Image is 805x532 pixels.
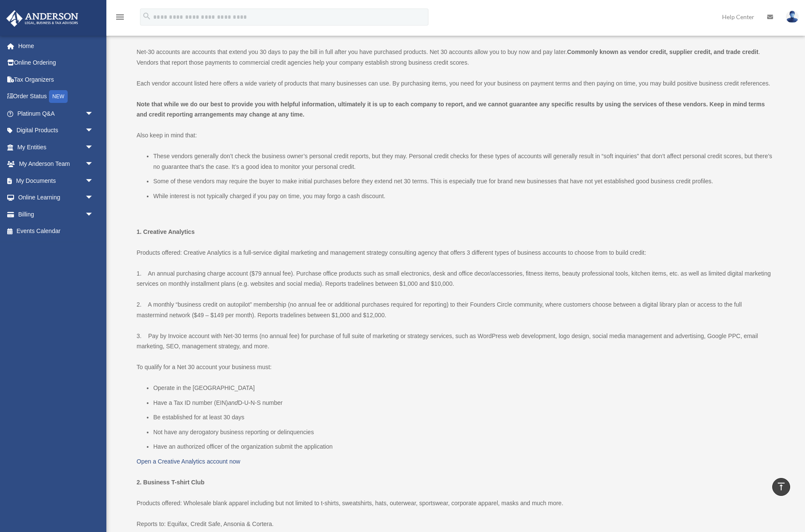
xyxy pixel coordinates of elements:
[85,156,102,173] span: arrow_drop_down
[137,268,773,289] p: 1. An annual purchasing charge account ($79 annual fee). Purchase office products such as small e...
[6,37,106,54] a: Home
[142,11,151,21] i: search
[6,54,106,71] a: Online Ordering
[772,478,790,496] a: vertical_align_top
[6,172,106,189] a: My Documentsarrow_drop_down
[6,206,106,223] a: Billingarrow_drop_down
[228,399,238,406] i: and
[137,331,773,352] p: 3. Pay by Invoice account with Net-30 terms (no annual fee) for purchase of full suite of marketi...
[153,153,772,170] span: These vendors generally don’t check the business owner’s personal credit reports, but they may. P...
[153,429,314,435] span: Not have any derogatory business reporting or delinquencies
[137,248,773,258] p: Products offered: Creative Analytics is a full-service digital marketing and management strategy ...
[4,10,81,27] img: Anderson Advisors Platinum Portal
[137,78,773,89] p: Each vendor account listed here offers a wide variety of products that many businesses can use. B...
[6,139,106,156] a: My Entitiesarrow_drop_down
[115,15,125,22] a: menu
[6,88,106,105] a: Order StatusNEW
[49,90,68,103] div: NEW
[6,105,106,122] a: Platinum Q&Aarrow_drop_down
[153,193,385,199] span: While interest is not typically charged if you pay on time, you may forgo a cash discount.
[137,299,773,320] p: 2. A monthly “business credit on autopilot” membership (no annual fee or additional purchases req...
[85,105,102,122] span: arrow_drop_down
[137,479,204,486] b: 2. Business T-shirt Club
[6,223,106,240] a: Events Calendar
[567,48,759,55] b: Commonly known as vendor credit, supplier credit, and trade credit
[137,458,240,465] a: Open a Creative Analytics account now
[85,206,102,223] span: arrow_drop_down
[6,71,106,88] a: Tax Organizers
[153,384,254,391] span: Operate in the [GEOGRAPHIC_DATA]
[137,130,773,141] p: Also keep in mind that:
[85,172,102,190] span: arrow_drop_down
[153,414,244,421] span: Be established for at least 30 days
[153,178,715,185] span: Some of these vendors may require the buyer to make initial purchases before they extend net 30 t...
[137,47,773,68] p: Net-30 accounts are accounts that extend you 30 days to pay the bill in full after you have purch...
[137,228,194,235] b: 1. Creative Analytics
[137,362,773,373] p: To qualify for a Net 30 account your business must:
[776,481,786,492] i: vertical_align_top
[137,519,773,529] p: Reports to: Equifax, Credit Safe, Ansonia & Cortera.
[153,399,283,406] span: Have a Tax ID number (EIN) D-U-N-S number
[6,156,106,173] a: My Anderson Teamarrow_drop_down
[115,12,125,22] i: menu
[85,189,102,207] span: arrow_drop_down
[137,101,765,118] b: Note that while we do our best to provide you with helpful information, ultimately it is up to ea...
[6,189,106,206] a: Online Learningarrow_drop_down
[137,498,773,509] p: Products offered: Wholesale blank apparel including but not limited to t-shirts, sweatshirts, hat...
[6,122,106,139] a: Digital Productsarrow_drop_down
[153,443,333,450] span: Have an authorized officer of the organization submit the application
[786,11,799,23] img: User Pic
[85,139,102,156] span: arrow_drop_down
[85,122,102,139] span: arrow_drop_down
